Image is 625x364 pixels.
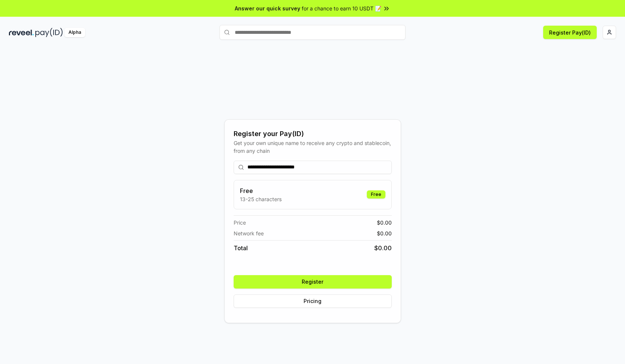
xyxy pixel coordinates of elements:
img: pay_id [35,28,63,37]
span: $ 0.00 [374,244,392,252]
button: Pricing [234,294,392,308]
img: reveel_dark [9,28,34,37]
div: Get your own unique name to receive any crypto and stablecoin, from any chain [234,139,392,155]
span: $ 0.00 [377,219,392,226]
span: Network fee [234,229,264,237]
span: Total [234,244,248,252]
h3: Free [240,186,282,195]
span: Answer our quick survey [235,4,300,12]
p: 13-25 characters [240,195,282,203]
span: Price [234,219,246,226]
button: Register Pay(ID) [543,26,597,39]
span: $ 0.00 [377,229,392,237]
span: for a chance to earn 10 USDT 📝 [302,4,381,12]
div: Register your Pay(ID) [234,129,392,139]
button: Register [234,275,392,289]
div: Alpha [64,28,85,37]
div: Free [367,190,385,199]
